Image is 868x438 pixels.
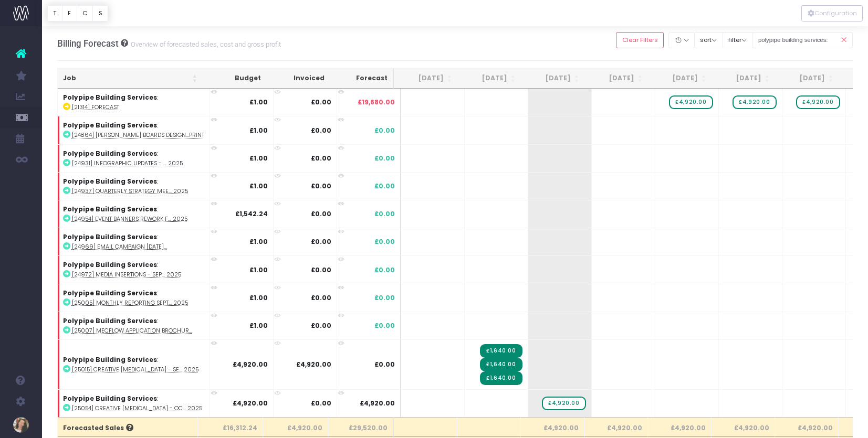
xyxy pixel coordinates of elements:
[358,98,395,107] span: £19,680.00
[198,418,263,436] th: £16,312.24
[72,187,188,195] abbr: [24937] Quarterly Strategy Meeting - September 2025
[796,95,840,109] span: wayahead Sales Forecast Item
[521,418,584,436] th: £4,920.00
[374,360,395,369] span: £0.00
[235,209,268,218] strong: £1,542.24
[63,121,157,130] strong: Polypipe Building Services
[374,126,395,135] span: £0.00
[374,265,395,275] span: £0.00
[249,98,268,106] strong: £1.00
[263,418,328,436] th: £4,920.00
[72,215,187,223] abbr: [24954] Event Banners Rework for UKCW - Sept 2025
[249,237,268,246] strong: £1.00
[266,68,330,89] th: Invoiced
[694,32,723,48] button: sort
[374,181,395,191] span: £0.00
[63,289,157,297] strong: Polypipe Building Services
[249,265,268,274] strong: £1.00
[542,397,585,410] span: wayahead Sales Forecast Item
[63,177,157,186] strong: Polypipe Building Services
[233,399,268,408] strong: £4,920.00
[63,316,157,325] strong: Polypipe Building Services
[58,68,203,89] th: Job: activate to sort column ascending
[723,32,753,48] button: filter
[360,399,395,408] span: £4,920.00
[648,68,712,89] th: Dec 25: activate to sort column ascending
[57,38,119,49] span: Billing Forecast
[58,389,210,417] td: :
[374,154,395,163] span: £0.00
[311,181,331,190] strong: £0.00
[669,95,713,109] span: wayahead Sales Forecast Item
[58,172,210,200] td: :
[648,418,712,436] th: £4,920.00
[58,228,210,255] td: :
[712,68,775,89] th: Jan 26: activate to sort column ascending
[311,399,331,408] strong: £0.00
[480,344,522,358] span: Streamtime Invoice: ST7086 – [24930] Creative Retainer - Terrain - August 2025
[58,89,210,116] td: :
[801,5,863,22] div: Vertical button group
[311,293,331,302] strong: £0.00
[72,131,204,139] abbr: [24864] Ashworth Boards Design and Print
[374,237,395,247] span: £0.00
[72,299,188,307] abbr: [25005] Monthly Reporting September 2025
[203,68,266,89] th: Budget
[233,360,268,369] strong: £4,920.00
[311,154,331,163] strong: £0.00
[311,321,331,330] strong: £0.00
[58,284,210,312] td: :
[72,159,183,167] abbr: [24931] Infographic Updates - August 2025
[47,5,62,22] button: T
[311,126,331,135] strong: £0.00
[63,93,157,102] strong: Polypipe Building Services
[733,95,776,109] span: wayahead Sales Forecast Item
[58,312,210,339] td: :
[480,358,522,371] span: Streamtime Invoice: ST7087 – [24930] Creative Retainer - MecFlow - August 2025
[311,98,331,106] strong: £0.00
[584,68,648,89] th: Nov 25: activate to sort column ascending
[63,355,157,364] strong: Polypipe Building Services
[311,265,331,274] strong: £0.00
[249,126,268,135] strong: £1.00
[328,418,394,436] th: £29,520.00
[311,209,331,218] strong: £0.00
[58,116,210,144] td: :
[752,32,853,48] input: Search...
[775,68,839,89] th: Feb 26: activate to sort column ascending
[72,103,119,111] abbr: [21314] Forecast
[584,418,648,436] th: £4,920.00
[296,360,331,369] strong: £4,920.00
[249,321,268,330] strong: £1.00
[249,154,268,163] strong: £1.00
[72,366,198,373] abbr: [25015] Creative Retainer - September 2025
[92,5,108,22] button: S
[63,149,157,158] strong: Polypipe Building Services
[58,144,210,172] td: :
[249,293,268,302] strong: £1.00
[311,237,331,246] strong: £0.00
[63,260,157,269] strong: Polypipe Building Services
[63,232,157,241] strong: Polypipe Building Services
[77,5,93,22] button: C
[330,68,394,89] th: Forecast
[72,404,202,412] abbr: [25054] Creative Retainer - October 2025
[63,423,133,433] span: Forecasted Sales
[63,394,157,403] strong: Polypipe Building Services
[58,200,210,228] td: :
[62,5,77,22] button: F
[394,68,457,89] th: Aug 25: activate to sort column ascending
[374,209,395,219] span: £0.00
[128,38,281,49] small: Overview of forecasted sales, cost and gross profit
[13,417,29,433] img: images/default_profile_image.png
[712,418,775,436] th: £4,920.00
[72,271,181,279] abbr: [24972] Media Insertions - September 2025
[801,5,863,22] button: Configuration
[58,339,210,389] td: :
[47,5,108,22] div: Vertical button group
[480,371,522,385] span: Streamtime Invoice: ST7088 – [24930] Creative Retainer - Advantage - August 2025
[374,293,395,303] span: £0.00
[457,68,521,89] th: Sep 25: activate to sort column ascending
[72,243,167,251] abbr: [24969] Email Campaign September 2025
[249,181,268,190] strong: £1.00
